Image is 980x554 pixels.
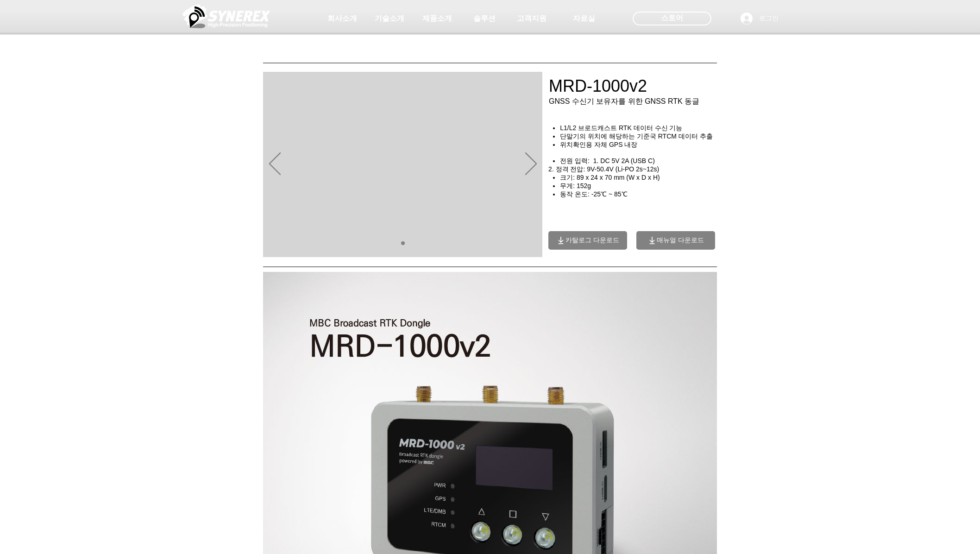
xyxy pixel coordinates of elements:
[734,10,785,27] button: 로그인
[525,152,537,176] button: 다음
[517,14,547,24] span: 고객지원
[182,2,270,30] img: 씨너렉스_White_simbol_대지 1.png
[461,9,508,28] a: 솔루션
[561,9,607,28] a: 자료실
[509,9,555,28] a: 고객지원
[565,236,619,245] span: 카탈로그 다운로드
[375,14,404,24] span: 기술소개
[633,12,711,25] div: 스토어
[327,14,357,24] span: 회사소개
[560,174,660,181] span: 크기: 89 x 24 x 70 mm (W x D x H)
[560,190,627,198] span: 동작 온도: -25℃ ~ 85℃
[548,165,659,173] span: 2. 정격 전압: 9V-50.4V (Li-PO 2s~12s)
[548,231,627,250] a: 카탈로그 다운로드
[263,72,542,257] div: 슬라이드쇼
[269,152,281,176] button: 이전
[573,14,595,24] span: 자료실
[422,14,452,24] span: 제품소개
[657,236,704,245] span: 매뉴얼 다운로드
[473,14,496,24] span: 솔루션
[366,9,413,28] a: 기술소개
[414,9,460,28] a: 제품소개
[401,241,405,245] a: 01
[636,231,715,250] a: 매뉴얼 다운로드
[560,182,591,189] span: 무게: 152g
[560,157,655,164] span: 전원 입력: 1. DC 5V 2A (USB C)
[397,241,408,245] nav: 슬라이드
[661,13,683,23] span: 스토어
[319,9,365,28] a: 회사소개
[756,14,782,23] span: 로그인
[560,141,637,148] span: 위치확인용 자체 GPS 내장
